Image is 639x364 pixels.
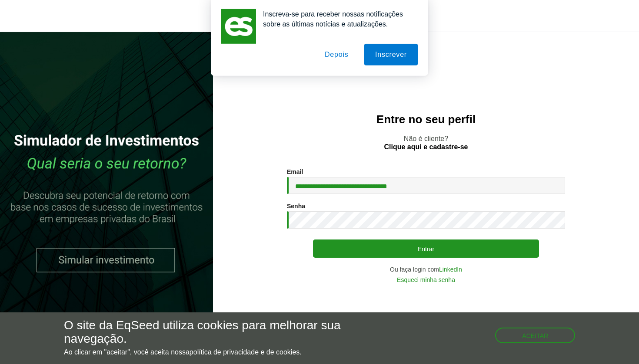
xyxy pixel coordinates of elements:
button: Inscrever [364,45,418,67]
a: Esqueci minha senha [397,277,455,283]
button: Aceitar [495,328,575,343]
div: Ou faça login com [287,266,565,272]
p: Ao clicar em "aceitar", você aceita nossa . [64,348,371,356]
img: notification icon [221,10,256,45]
h2: Entre no seu perfil [230,113,622,126]
a: Clique aqui e cadastre-se [384,144,468,151]
label: Senha [287,203,305,209]
div: Inscreva-se para receber nossas notificações sobre as últimas notícias e atualizações. [256,10,418,30]
a: política de privacidade e de cookies [190,349,300,356]
p: Não é cliente? [230,134,622,151]
button: Depois [314,45,359,67]
h5: O site da EqSeed utiliza cookies para melhorar sua navegação. [64,319,371,346]
button: Entrar [313,239,539,258]
label: Email [287,169,303,175]
a: LinkedIn [439,266,462,272]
